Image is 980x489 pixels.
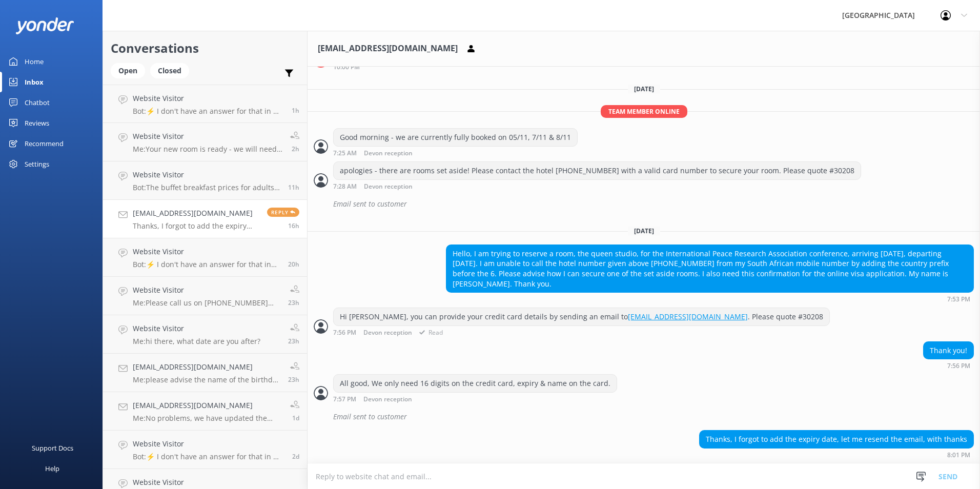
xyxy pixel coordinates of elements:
[318,42,458,55] h3: [EMAIL_ADDRESS][DOMAIN_NAME]
[628,312,748,321] a: [EMAIL_ADDRESS][DOMAIN_NAME]
[292,414,299,422] span: Sep 17 2025 03:31pm (UTC +12:00) Pacific/Auckland
[103,123,307,161] a: Website VisitorMe:Your new room is ready - we will need to get you moved asap.2h
[334,375,617,392] div: All good, We only need 16 digits on the credit card, expiry & name on the card.
[628,85,660,93] span: [DATE]
[700,431,973,448] div: Thanks, I forgot to add the expiry date, let me resend the email, with thanks
[947,296,970,302] strong: 7:53 PM
[292,452,299,461] span: Sep 16 2025 05:29pm (UTC +12:00) Pacific/Auckland
[292,106,299,115] span: Sep 19 2025 11:51am (UTC +12:00) Pacific/Auckland
[103,354,307,392] a: [EMAIL_ADDRESS][DOMAIN_NAME]Me:please advise the name of the birthday person & we can have a look...
[314,195,974,213] div: 2025-09-16T19:32:23.183
[103,161,307,200] a: Website VisitorBot:The buffet breakfast prices for adults are $34.90 for cooked and $24.90 for co...
[923,362,974,369] div: Sep 18 2025 07:56pm (UTC +12:00) Pacific/Auckland
[103,238,307,277] a: Website VisitorBot:⚡ I don't have an answer for that in my knowledge base. Please try and rephras...
[45,458,59,479] div: Help
[288,260,299,269] span: Sep 18 2025 04:38pm (UTC +12:00) Pacific/Auckland
[111,63,145,78] div: Open
[288,375,299,384] span: Sep 18 2025 12:57pm (UTC +12:00) Pacific/Auckland
[133,298,280,308] p: Me: Please call us on [PHONE_NUMBER] and we can check lost property for you
[25,133,64,154] div: Recommend
[267,208,299,217] span: Reply
[133,284,280,296] h4: Website Visitor
[111,65,150,76] a: Open
[288,337,299,345] span: Sep 18 2025 12:59pm (UTC +12:00) Pacific/Auckland
[333,330,356,336] strong: 7:56 PM
[133,477,284,488] h4: Website Visitor
[333,195,974,213] div: Email sent to customer
[334,129,577,146] div: Good morning - we are currently fully booked on 05/11, 7/11 & 8/11
[333,408,974,425] div: Email sent to customer
[334,308,829,325] div: Hi [PERSON_NAME], you can provide your credit card details by sending an email to . Please quote ...
[133,452,284,461] p: Bot: ⚡ I don't have an answer for that in my knowledge base. Please try and rephrase your questio...
[363,396,412,403] span: Devon reception
[133,246,280,257] h4: Website Visitor
[133,400,282,411] h4: [EMAIL_ADDRESS][DOMAIN_NAME]
[25,51,44,72] div: Home
[288,298,299,307] span: Sep 18 2025 12:59pm (UTC +12:00) Pacific/Auckland
[150,65,194,76] a: Closed
[416,330,443,336] span: Read
[947,452,970,458] strong: 8:01 PM
[334,162,861,179] div: apologies - there are rooms set aside! Please contact the hotel [PHONE_NUMBER] with a valid card ...
[924,342,973,359] div: Thank you!
[32,438,73,458] div: Support Docs
[292,145,299,153] span: Sep 19 2025 10:17am (UTC +12:00) Pacific/Auckland
[333,184,357,190] strong: 7:28 AM
[103,85,307,123] a: Website VisitorBot:⚡ I don't have an answer for that in my knowledge base. Please try and rephras...
[133,323,260,334] h4: Website Visitor
[133,438,284,450] h4: Website Visitor
[133,375,280,384] p: Me: please advise the name of the birthday person & we can have a look at the birthday club list
[947,363,970,369] strong: 7:56 PM
[103,431,307,469] a: Website VisitorBot:⚡ I don't have an answer for that in my knowledge base. Please try and rephras...
[446,295,974,302] div: Sep 18 2025 07:53pm (UTC +12:00) Pacific/Auckland
[133,145,282,154] p: Me: Your new room is ready - we will need to get you moved asap.
[111,38,299,58] h2: Conversations
[446,245,973,292] div: Hello, I am trying to reserve a room, the queen studio, for the International Peace Research Asso...
[364,150,413,157] span: Devon reception
[133,208,259,219] h4: [EMAIL_ADDRESS][DOMAIN_NAME]
[103,315,307,354] a: Website VisitorMe:hi there, what date are you after?23h
[699,451,974,458] div: Sep 18 2025 08:01pm (UTC +12:00) Pacific/Auckland
[133,107,284,116] p: Bot: ⚡ I don't have an answer for that in my knowledge base. Please try and rephrase your questio...
[133,169,280,180] h4: Website Visitor
[133,183,280,192] p: Bot: The buffet breakfast prices for adults are $34.90 for cooked and $24.90 for continental.
[133,337,260,346] p: Me: hi there, what date are you after?
[333,396,356,403] strong: 7:57 PM
[25,154,49,174] div: Settings
[133,221,259,231] p: Thanks, I forgot to add the expiry date, let me resend the email, with thanks
[333,64,360,70] strong: 10:00 PM
[103,200,307,238] a: [EMAIL_ADDRESS][DOMAIN_NAME]Thanks, I forgot to add the expiry date, let me resend the email, wit...
[333,150,357,157] strong: 7:25 AM
[363,330,412,336] span: Devon reception
[628,227,660,235] span: [DATE]
[333,182,861,190] div: Sep 17 2025 07:28am (UTC +12:00) Pacific/Auckland
[333,63,651,70] div: Sep 16 2025 10:00pm (UTC +12:00) Pacific/Auckland
[333,329,830,336] div: Sep 18 2025 07:56pm (UTC +12:00) Pacific/Auckland
[601,105,687,118] span: Team member online
[25,92,50,113] div: Chatbot
[15,17,74,34] img: yonder-white-logo.png
[25,113,49,133] div: Reviews
[288,221,299,230] span: Sep 18 2025 08:01pm (UTC +12:00) Pacific/Auckland
[333,395,617,403] div: Sep 18 2025 07:57pm (UTC +12:00) Pacific/Auckland
[133,131,282,142] h4: Website Visitor
[288,183,299,192] span: Sep 19 2025 12:55am (UTC +12:00) Pacific/Auckland
[314,408,974,425] div: 2025-09-18T08:01:20.544
[25,72,44,92] div: Inbox
[364,184,413,190] span: Devon reception
[103,392,307,431] a: [EMAIL_ADDRESS][DOMAIN_NAME]Me:No problems, we have updated the email address.1d
[133,93,284,104] h4: Website Visitor
[133,260,280,269] p: Bot: ⚡ I don't have an answer for that in my knowledge base. Please try and rephrase your questio...
[333,149,578,157] div: Sep 17 2025 07:25am (UTC +12:00) Pacific/Auckland
[133,361,280,373] h4: [EMAIL_ADDRESS][DOMAIN_NAME]
[133,414,282,423] p: Me: No problems, we have updated the email address.
[103,277,307,315] a: Website VisitorMe:Please call us on [PHONE_NUMBER] and we can check lost property for you23h
[150,63,189,78] div: Closed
